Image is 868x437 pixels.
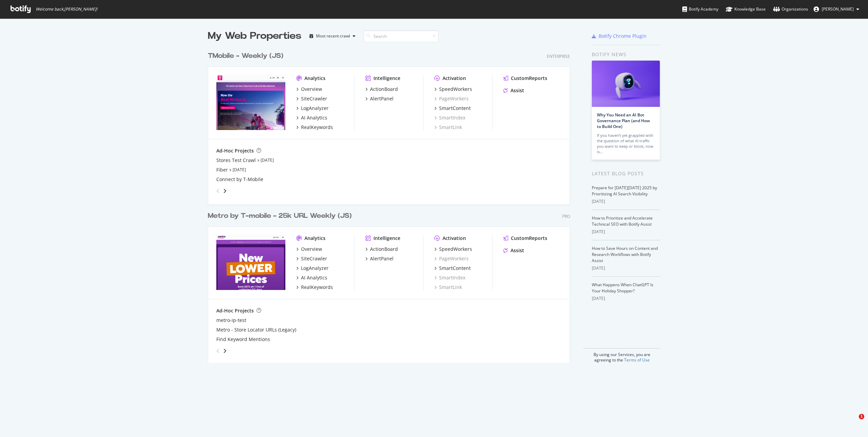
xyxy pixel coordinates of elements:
a: SmartLink [434,284,462,291]
div: SmartContent [439,265,471,272]
div: ActionBoard [370,246,398,253]
a: How to Save Hours on Content and Research Workflows with Botify Assist [592,245,658,263]
a: How to Prioritize and Accelerate Technical SEO with Botify Assist [592,215,653,227]
div: AI Analytics [301,274,327,281]
div: metro-ip-test [216,317,246,324]
a: ActionBoard [365,86,398,93]
div: Intelligence [373,235,400,242]
a: CustomReports [503,235,547,242]
button: [PERSON_NAME] [808,4,865,15]
a: SmartIndex [434,274,465,281]
a: Metro by T-mobile - 25k URL Weekly (JS) [208,211,354,221]
a: SmartIndex [434,114,465,121]
div: AlertPanel [370,255,394,262]
div: Ad-Hoc Projects [216,307,254,314]
img: t-mobile.com [216,75,285,130]
a: SmartContent [434,265,471,272]
a: AlertPanel [365,255,394,262]
a: Why You Need an AI Bot Governance Plan (and How to Build One) [597,112,650,129]
span: Gustavo Bittencourt [822,6,854,12]
div: [DATE] [592,265,660,271]
div: SpeedWorkers [439,246,472,253]
a: SmartLink [434,124,462,131]
a: SiteCrawler [296,255,327,262]
div: Organizations [773,6,808,13]
a: ActionBoard [365,246,398,253]
div: Botify Chrome Plugin [599,33,647,39]
div: angle-left [214,185,222,196]
div: RealKeywords [301,284,333,291]
a: AI Analytics [296,114,327,121]
a: Stores Test Crawl [216,157,256,164]
a: TMobile - Weekly (JS) [208,51,286,61]
a: Terms of Use [624,357,650,363]
div: SiteCrawler [301,95,327,102]
div: Activation [443,75,466,82]
div: If you haven’t yet grappled with the question of what AI traffic you want to keep or block, now is… [597,133,655,155]
div: Activation [443,235,466,242]
div: RealKeywords [301,124,333,131]
div: Botify news [592,51,660,58]
div: Botify Academy [682,6,718,13]
div: Analytics [304,75,325,82]
div: Pro [562,213,570,219]
span: Welcome back, [PERSON_NAME] ! [36,6,97,12]
div: ActionBoard [370,86,398,93]
div: AI Analytics [301,114,327,121]
div: Intelligence [373,75,400,82]
a: Assist [503,87,524,94]
a: LogAnalyzer [296,105,329,112]
div: [DATE] [592,229,660,235]
div: CustomReports [511,235,547,242]
button: Most recent crawl [307,31,358,42]
div: Assist [511,247,524,254]
a: SpeedWorkers [434,86,472,93]
iframe: Intercom live chat [845,414,861,430]
a: What Happens When ChatGPT Is Your Holiday Shopper? [592,282,653,294]
input: Search [364,30,438,42]
div: angle-right [222,347,227,354]
div: Enterprise [547,53,570,59]
a: Assist [503,247,524,254]
a: Prepare for [DATE][DATE] 2025 by Prioritizing AI Search Visibility [592,185,657,197]
a: Metro - Store Locator URLs (Legacy) [216,326,296,333]
a: Find Keyword Mentions [216,336,270,343]
div: SpeedWorkers [439,86,472,93]
img: metrobyt-mobile.com [216,235,285,290]
div: Connect by T-Mobile [216,176,263,183]
a: [DATE] [233,167,246,173]
div: Ad-Hoc Projects [216,147,254,154]
div: [DATE] [592,198,660,205]
div: LogAnalyzer [301,265,329,272]
div: Latest Blog Posts [592,170,660,177]
div: grid [208,43,575,363]
a: Overview [296,246,322,253]
a: RealKeywords [296,124,333,131]
a: LogAnalyzer [296,265,329,272]
a: Overview [296,86,322,93]
div: LogAnalyzer [301,105,329,112]
div: Fiber [216,166,228,173]
div: Most recent crawl [316,34,350,38]
div: angle-left [214,345,222,356]
a: PageWorkers [434,255,469,262]
div: SmartContent [439,105,471,112]
a: SpeedWorkers [434,246,472,253]
div: Overview [301,246,322,253]
a: SiteCrawler [296,95,327,102]
div: Analytics [304,235,325,242]
div: My Web Properties [208,29,301,43]
a: PageWorkers [434,95,469,102]
a: SmartContent [434,105,471,112]
a: AI Analytics [296,274,327,281]
div: TMobile - Weekly (JS) [208,51,283,61]
a: [DATE] [261,157,274,163]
